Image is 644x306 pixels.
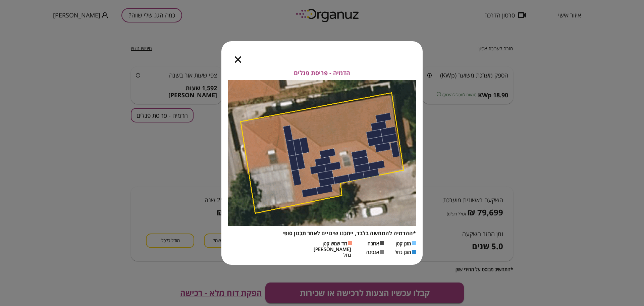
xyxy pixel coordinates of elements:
[314,246,351,258] span: [PERSON_NAME] גדול
[282,229,416,237] span: *ההדמיה להמחשה בלבד, ייתכנו שינויים לאחר תכנון סופי
[395,249,411,255] span: מזגן גדול
[228,80,416,226] img: Panels layout
[396,241,411,246] span: מזגן קטן
[366,249,379,255] span: אנטנה
[294,69,350,77] span: הדמיה - פריסת פנלים
[368,241,379,246] span: ארובה
[323,241,347,246] span: דוד שמש קטן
